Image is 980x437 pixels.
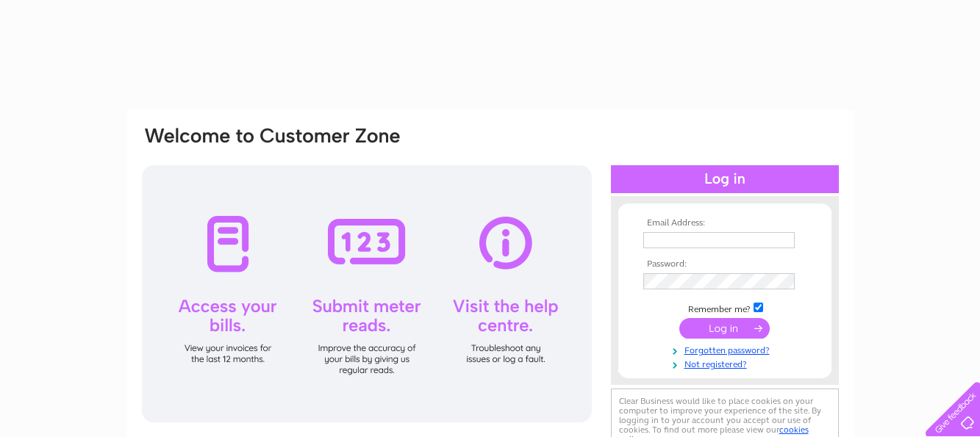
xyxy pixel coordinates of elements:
[643,356,810,370] a: Not registered?
[679,318,770,339] input: Submit
[643,342,810,356] a: Forgotten password?
[640,218,810,228] th: Email Address:
[640,300,810,315] td: Remember me?
[640,259,810,270] th: Password:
